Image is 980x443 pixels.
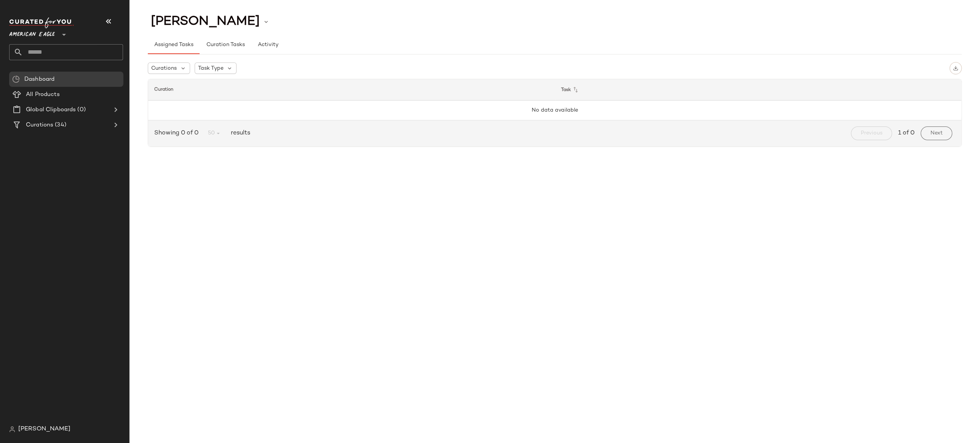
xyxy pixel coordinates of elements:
[9,18,74,28] img: cfy_white_logo.C9jOOHJF.svg
[148,101,961,120] td: No data available
[9,426,15,432] img: svg%3e
[151,14,260,29] span: [PERSON_NAME]
[921,126,952,140] button: Next
[898,129,914,138] span: 1 of 0
[26,106,76,114] span: Global Clipboards
[12,75,20,83] img: svg%3e
[206,42,245,48] span: Curation Tasks
[9,26,55,40] span: American Eagle
[76,106,85,114] span: (0)
[148,79,555,101] th: Curation
[228,129,250,138] span: results
[953,66,958,71] img: svg%3e
[26,90,60,99] span: All Products
[18,425,70,434] span: [PERSON_NAME]
[198,64,224,72] span: Task Type
[555,79,962,101] th: Task
[154,129,201,138] span: Showing 0 of 0
[26,121,53,130] span: Curations
[53,121,66,130] span: (34)
[257,42,278,48] span: Activity
[930,130,943,136] span: Next
[154,42,193,48] span: Assigned Tasks
[24,75,54,84] span: Dashboard
[151,64,177,72] span: Curations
